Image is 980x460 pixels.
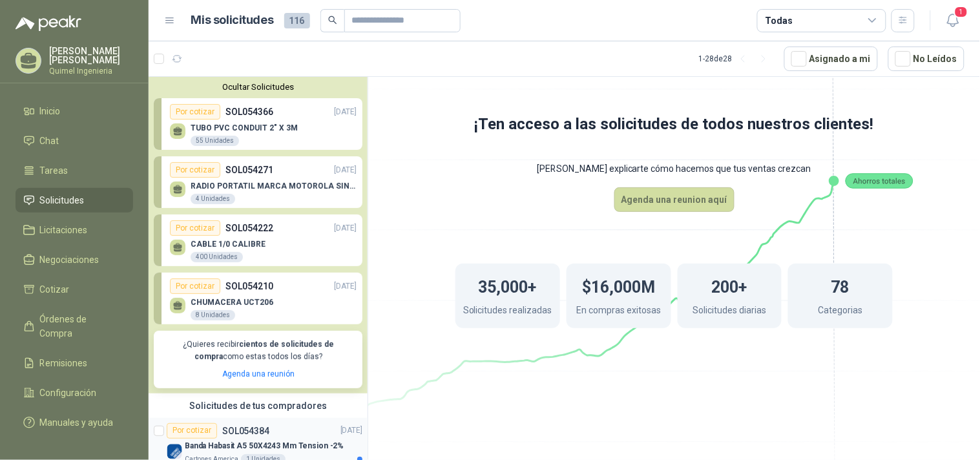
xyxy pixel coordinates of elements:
[16,129,133,153] a: Chat
[16,158,133,183] a: Tareas
[49,67,133,75] p: Quimel Ingenieria
[154,214,362,266] a: Por cotizarSOL054222[DATE] CABLE 1/0 CALIBRE400 Unidades
[16,247,133,272] a: Negociaciones
[191,194,235,204] div: 4 Unidades
[191,123,298,132] p: TUBO PVC CONDUIT 2" X 3M
[784,47,878,71] button: Asignado a mi
[16,307,133,346] a: Órdenes de Compra
[334,106,357,118] p: [DATE]
[463,303,552,320] p: Solicitudes realizadas
[478,271,537,300] h1: 35,000+
[170,104,220,120] div: Por cotizar
[16,410,133,435] a: Manuales y ayuda
[170,278,220,294] div: Por cotizar
[16,381,133,405] a: Configuración
[711,271,747,300] h1: 200+
[191,252,243,262] div: 400 Unidades
[170,162,220,178] div: Por cotizar
[191,136,239,146] div: 55 Unidades
[40,193,85,207] span: Solicitudes
[16,351,133,375] a: Remisiones
[941,9,964,32] button: 1
[334,280,357,293] p: [DATE]
[40,253,99,267] span: Negociaciones
[40,282,70,297] span: Cotizar
[154,156,362,208] a: Por cotizarSOL054271[DATE] RADIO PORTATIL MARCA MOTOROLA SIN PANTALLA CON GPS, INCLUYE: ANTENA, B...
[225,163,273,177] p: SOL054271
[185,440,344,452] p: Banda Habasit A5 50X4243 Mm Tension -2%
[222,370,295,379] a: Agenda una reunión
[766,14,793,28] div: Todas
[40,386,97,400] span: Configuración
[284,13,310,28] span: 116
[16,218,133,242] a: Licitaciones
[162,339,355,363] p: ¿Quieres recibir como estas todos los días?
[888,47,964,71] button: No Leídos
[40,356,88,370] span: Remisiones
[40,163,68,178] span: Tareas
[40,223,88,237] span: Licitaciones
[154,98,362,150] a: Por cotizarSOL054366[DATE] TUBO PVC CONDUIT 2" X 3M55 Unidades
[154,82,362,92] button: Ocultar Solicitudes
[582,271,655,300] h1: $16,000M
[334,222,357,235] p: [DATE]
[167,444,182,459] img: Company Logo
[154,273,362,324] a: Por cotizarSOL054210[DATE] CHUMACERA UCT2068 Unidades
[149,393,368,418] div: Solicitudes de tus compradores
[222,426,269,435] p: SOL054384
[191,240,266,249] p: CABLE 1/0 CALIBRE
[334,164,357,176] p: [DATE]
[49,47,133,65] p: [PERSON_NAME] [PERSON_NAME]
[693,303,766,320] p: Solicitudes diarias
[40,415,114,430] span: Manuales y ayuda
[225,105,273,119] p: SOL054366
[40,104,61,118] span: Inicio
[40,312,121,340] span: Órdenes de Compra
[167,423,217,439] div: Por cotizar
[149,77,368,393] div: Ocultar SolicitudesPor cotizarSOL054366[DATE] TUBO PVC CONDUIT 2" X 3M55 UnidadesPor cotizarSOL05...
[954,6,968,18] span: 1
[831,271,850,300] h1: 78
[16,16,81,31] img: Logo peakr
[614,187,735,212] button: Agenda una reunion aquí
[191,298,273,307] p: CHUMACERA UCT206
[40,134,59,148] span: Chat
[170,220,220,236] div: Por cotizar
[194,340,334,361] b: cientos de solicitudes de compra
[191,310,235,320] div: 8 Unidades
[328,16,337,25] span: search
[16,277,133,302] a: Cotizar
[16,188,133,213] a: Solicitudes
[191,182,357,191] p: RADIO PORTATIL MARCA MOTOROLA SIN PANTALLA CON GPS, INCLUYE: ANTENA, BATERIA, CLIP Y CARGADOR
[340,424,362,437] p: [DATE]
[16,99,133,123] a: Inicio
[225,221,273,235] p: SOL054222
[576,303,661,320] p: En compras exitosas
[699,48,774,69] div: 1 - 28 de 28
[225,279,273,293] p: SOL054210
[191,11,274,30] h1: Mis solicitudes
[818,303,863,320] p: Categorias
